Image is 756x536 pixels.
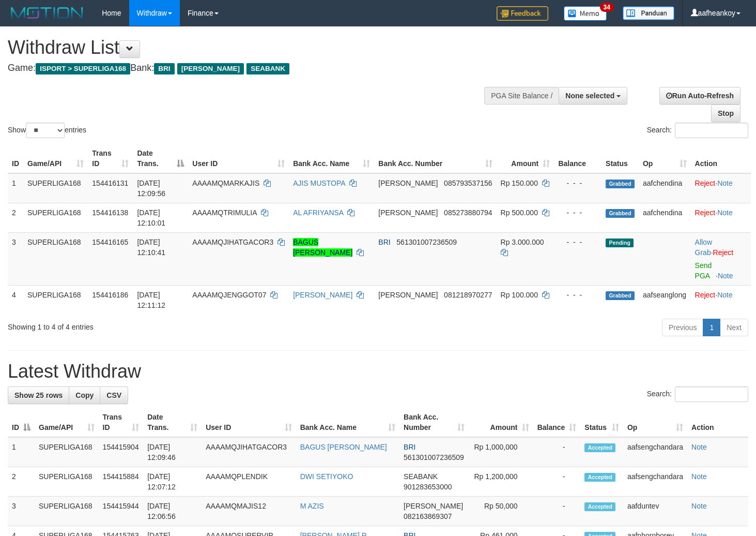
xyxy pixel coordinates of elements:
[289,144,374,173] th: Bank Acc. Name: activate to sort column ascending
[8,63,493,73] h4: Game: Bank:
[501,238,544,246] span: Rp 3.000.000
[444,291,492,299] span: Copy 081218970277 to clipboard
[14,391,63,399] span: Show 25 rows
[8,37,493,58] h1: Withdraw List
[533,408,581,437] th: Balance: activate to sort column ascending
[188,144,289,173] th: User ID: activate to sort column ascending
[8,361,748,382] h1: Latest Withdraw
[137,179,165,198] span: [DATE] 12:09:56
[647,123,748,138] label: Search:
[92,238,128,246] span: 154416165
[137,238,165,257] span: [DATE] 12:10:41
[202,497,296,526] td: AAAAMQMAJIS12
[374,144,496,173] th: Bank Acc. Number: activate to sort column ascending
[691,285,751,315] td: ·
[623,408,687,437] th: Op: activate to sort column ascending
[639,285,691,315] td: aafseanglong
[720,319,748,336] a: Next
[717,291,733,299] a: Note
[623,437,687,467] td: aafsengchandara
[192,238,273,246] span: AAAAMQJIHATGACOR3
[533,467,581,497] td: -
[533,437,581,467] td: -
[202,437,296,467] td: AAAAMQJIHATGACOR3
[35,437,99,467] td: SUPERLIGA168
[713,248,734,257] a: Reject
[8,408,35,437] th: ID: activate to sort column descending
[404,443,415,451] span: BRI
[88,144,133,173] th: Trans ID: activate to sort column ascending
[23,203,88,232] td: SUPERLIGA168
[711,105,740,122] a: Stop
[75,391,94,399] span: Copy
[35,408,99,437] th: Game/API: activate to sort column ascending
[639,203,691,232] td: aafchendina
[691,203,751,232] td: ·
[695,261,712,280] a: Send PGA
[154,63,174,75] span: BRI
[639,173,691,203] td: aafchendina
[564,6,607,21] img: Button%20Memo.svg
[717,209,733,217] a: Note
[565,92,614,100] span: None selected
[69,386,100,404] a: Copy
[92,209,128,217] span: 154416138
[8,437,35,467] td: 1
[558,178,597,188] div: - - -
[647,386,748,402] label: Search:
[533,497,581,526] td: -
[293,209,343,217] a: AL AFRIYANSA
[675,386,748,402] input: Search:
[99,497,144,526] td: 154415944
[23,232,88,285] td: SUPERLIGA168
[378,238,390,246] span: BRI
[92,179,128,187] span: 154416131
[691,144,751,173] th: Action
[8,497,35,526] td: 3
[469,437,533,467] td: Rp 1,000,000
[584,443,615,452] span: Accepted
[192,291,266,299] span: AAAAMQJENGGOT07
[404,512,452,520] span: Copy 082163869307 to clipboard
[558,207,597,218] div: - - -
[100,386,128,404] a: CSV
[659,87,740,105] a: Run Auto-Refresh
[23,285,88,315] td: SUPERLIGA168
[606,291,635,300] span: Grabbed
[501,291,538,299] span: Rp 100.000
[662,319,703,336] a: Previous
[202,467,296,497] td: AAAAMQPLENDIK
[8,386,69,404] a: Show 25 rows
[8,232,23,285] td: 3
[691,472,707,481] a: Note
[497,144,554,173] th: Amount: activate to sort column ascending
[623,497,687,526] td: aafduntev
[137,291,165,309] span: [DATE] 12:11:12
[501,179,538,187] span: Rp 150.000
[378,179,438,187] span: [PERSON_NAME]
[99,437,144,467] td: 154415904
[580,408,623,437] th: Status: activate to sort column ascending
[8,123,86,138] label: Show entries
[404,453,464,461] span: Copy 561301007236509 to clipboard
[695,291,716,299] a: Reject
[36,63,130,75] span: ISPORT > SUPERLIGA168
[691,232,751,285] td: ·
[300,443,387,451] a: BAGUS [PERSON_NAME]
[703,319,720,336] a: 1
[601,144,639,173] th: Status
[8,467,35,497] td: 2
[293,179,345,187] a: AJIS MUSTOPA
[691,443,707,451] a: Note
[687,408,748,437] th: Action
[404,502,463,510] span: [PERSON_NAME]
[192,179,259,187] span: AAAAMQMARKAJIS
[469,497,533,526] td: Rp 50,000
[378,291,438,299] span: [PERSON_NAME]
[192,209,256,217] span: AAAAMQTRIMULIA
[293,238,352,257] a: BAGUS [PERSON_NAME]
[691,173,751,203] td: ·
[399,408,469,437] th: Bank Acc. Number: activate to sort column ascending
[35,497,99,526] td: SUPERLIGA168
[558,237,597,247] div: - - -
